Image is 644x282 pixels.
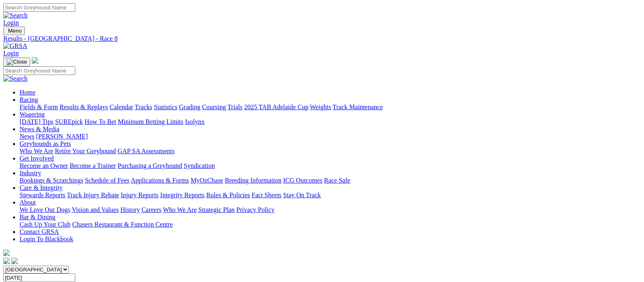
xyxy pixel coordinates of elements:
a: Integrity Reports [160,192,204,198]
a: Applications & Forms [131,177,189,184]
a: Breeding Information [225,177,281,184]
input: Select date [3,273,75,282]
a: Results - [GEOGRAPHIC_DATA] - Race 8 [3,35,641,42]
img: logo-grsa-white.png [3,249,10,256]
img: Search [3,75,28,82]
div: News & Media [20,133,641,140]
button: Toggle navigation [3,26,25,35]
input: Search [3,66,75,75]
a: ICG Outcomes [283,177,322,184]
div: Care & Integrity [20,192,641,199]
a: Become a Trainer [70,162,116,169]
div: About [20,206,641,214]
input: Search [3,3,75,12]
a: Who We Are [163,206,197,213]
a: Race Safe [324,177,350,184]
a: Fields & Form [20,104,58,110]
a: Contact GRSA [20,228,59,235]
div: Industry [20,177,641,184]
a: Who We Are [20,148,53,154]
a: We Love Our Dogs [20,206,70,213]
a: Weights [310,104,331,110]
a: SUREpick [55,118,83,125]
a: Cash Up Your Club [20,221,70,228]
a: Wagering [20,111,45,118]
a: Statistics [154,104,178,110]
img: Search [3,12,28,19]
a: Chasers Restaurant & Function Centre [72,221,173,228]
a: Trials [227,104,242,110]
a: Fact Sheets [252,192,281,198]
div: Racing [20,104,641,111]
a: Syndication [184,162,215,169]
a: Get Involved [20,155,54,162]
a: News [20,133,34,140]
a: GAP SA Assessments [118,148,175,154]
a: Grading [179,104,200,110]
a: Purchasing a Greyhound [118,162,182,169]
a: Calendar [110,104,133,110]
a: Login [3,50,19,57]
a: Track Maintenance [333,104,383,110]
a: Privacy Policy [236,206,275,213]
a: Strategic Plan [198,206,235,213]
div: Greyhounds as Pets [20,148,641,155]
a: Care & Integrity [20,184,63,191]
a: Bar & Dining [20,214,55,220]
a: [DATE] Tips [20,118,53,125]
div: Bar & Dining [20,221,641,228]
img: Close [7,59,27,65]
a: Minimum Betting Limits [118,118,183,125]
div: Get Involved [20,162,641,170]
a: Schedule of Fees [85,177,129,184]
a: [PERSON_NAME] [36,133,88,140]
a: 2025 TAB Adelaide Cup [244,104,308,110]
a: Tracks [135,104,152,110]
a: About [20,199,36,206]
img: twitter.svg [11,258,18,264]
a: Login [3,19,19,26]
span: Menu [8,28,22,34]
a: Careers [141,206,161,213]
a: Racing [20,96,38,103]
a: Become an Owner [20,162,68,169]
a: History [120,206,140,213]
a: Login To Blackbook [20,236,73,242]
a: Coursing [202,104,226,110]
a: Home [20,89,35,96]
a: Greyhounds as Pets [20,140,71,147]
a: Vision and Values [72,206,119,213]
img: GRSA [3,42,27,50]
a: Industry [20,170,41,176]
img: logo-grsa-white.png [32,57,38,64]
div: Wagering [20,118,641,126]
a: MyOzChase [191,177,223,184]
a: Retire Your Greyhound [55,148,116,154]
a: Isolynx [185,118,204,125]
button: Toggle navigation [3,57,30,66]
a: Results & Replays [59,104,108,110]
a: Track Injury Rebate [67,192,119,198]
a: Injury Reports [121,192,158,198]
a: News & Media [20,126,59,132]
a: Stay On Track [283,192,321,198]
a: Bookings & Scratchings [20,177,83,184]
a: Rules & Policies [206,192,250,198]
a: Stewards Reports [20,192,65,198]
img: facebook.svg [3,258,10,264]
a: How To Bet [85,118,116,125]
